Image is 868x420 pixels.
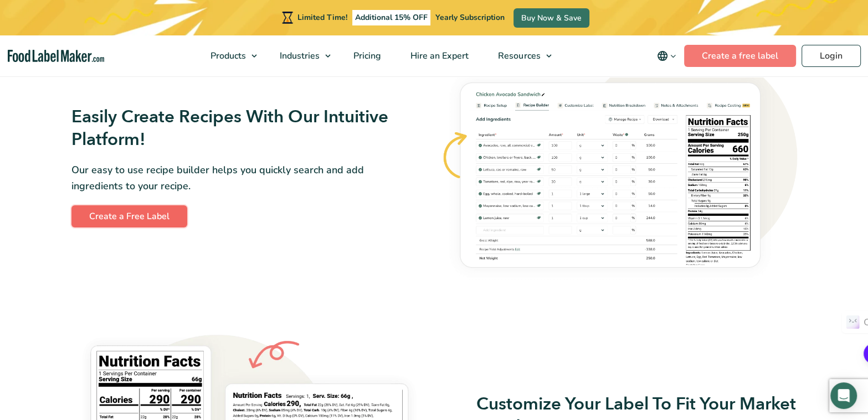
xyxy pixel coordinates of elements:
span: Limited Time! [297,12,347,23]
h3: Easily Create Recipes With Our Intuitive Platform! [71,106,392,151]
a: Industries [265,35,336,76]
span: Industries [276,50,321,62]
a: Products [196,35,263,76]
a: Buy Now & Save [513,8,589,28]
a: Hire an Expert [396,35,481,76]
span: Products [207,50,247,62]
span: Yearly Subscription [435,12,505,23]
p: Our easy to use recipe builder helps you quickly search and add ingredients to your recipe. [71,162,392,194]
div: Open Intercom Messenger [830,382,857,409]
a: Create a Free Label [71,205,187,227]
span: Resources [495,50,541,62]
a: Pricing [339,35,393,76]
a: Create a free label [684,45,796,67]
a: Login [802,45,861,67]
span: Pricing [350,50,382,62]
a: Resources [484,35,557,76]
span: Additional 15% OFF [352,10,430,25]
span: Hire an Expert [407,50,470,62]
